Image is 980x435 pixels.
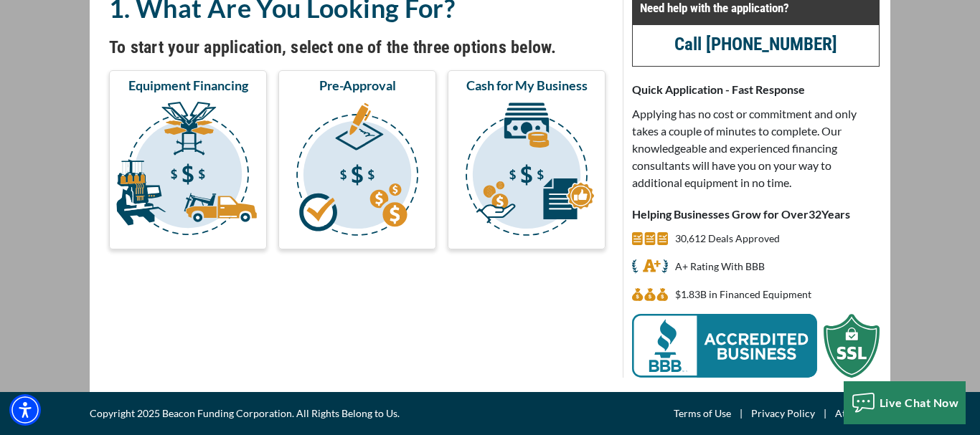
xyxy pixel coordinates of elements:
button: Equipment Financing [109,70,267,249]
span: Cash for My Business [466,77,588,94]
span: Pre-Approval [319,77,396,94]
a: Privacy Policy [751,405,815,422]
span: Live Chat Now [880,396,959,409]
p: Applying has no cost or commitment and only takes a couple of minutes to complete. Our knowledgea... [632,105,880,191]
div: Accessibility Menu [9,394,41,426]
span: 32 [809,207,821,221]
img: BBB Acredited Business and SSL Protection [632,314,880,378]
p: Quick Application - Fast Response [632,81,880,98]
a: Attributions [835,405,890,422]
span: | [731,405,751,422]
h4: To start your application, select one of the three options below. [109,35,606,59]
p: Helping Businesses Grow for Over Years [632,206,880,223]
p: $1,826,966,819 in Financed Equipment [675,286,811,303]
p: 30,612 Deals Approved [675,230,780,247]
p: A+ Rating With BBB [675,258,765,275]
img: Cash for My Business [451,100,603,243]
span: Equipment Financing [128,77,248,94]
span: | [815,405,835,422]
img: Pre-Approval [281,100,433,243]
button: Cash for My Business [448,70,606,249]
img: Equipment Financing [112,100,264,243]
a: Terms of Use [674,405,731,422]
button: Live Chat Now [844,381,966,424]
a: call (847) 897-2499 [674,34,837,54]
button: Pre-Approval [278,70,436,249]
span: Copyright 2025 Beacon Funding Corporation. All Rights Belong to Us. [90,405,400,422]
